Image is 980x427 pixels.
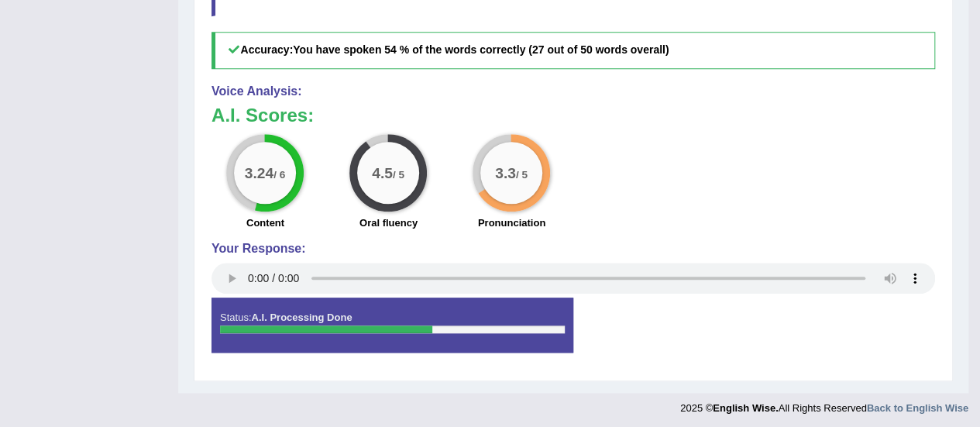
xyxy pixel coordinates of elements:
big: 3.24 [245,164,273,181]
strong: English Wise. [713,402,778,414]
b: You have spoken 54 % of the words correctly (27 out of 50 words overall) [293,43,669,56]
small: / 5 [393,168,404,180]
h4: Voice Analysis: [211,84,935,98]
div: 2025 © All Rights Reserved [680,393,968,415]
small: / 5 [516,168,528,180]
label: Pronunciation [478,215,545,230]
big: 3.3 [496,164,517,181]
small: / 6 [274,168,286,180]
a: Back to English Wise [867,402,968,414]
b: A.I. Scores: [211,105,314,126]
h4: Your Response: [211,242,935,256]
label: Content [246,215,284,230]
big: 4.5 [373,164,394,181]
h5: Accuracy: [211,32,935,68]
label: Oral fluency [359,215,418,230]
strong: A.I. Processing Done [251,312,352,323]
div: Status: [211,298,573,352]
